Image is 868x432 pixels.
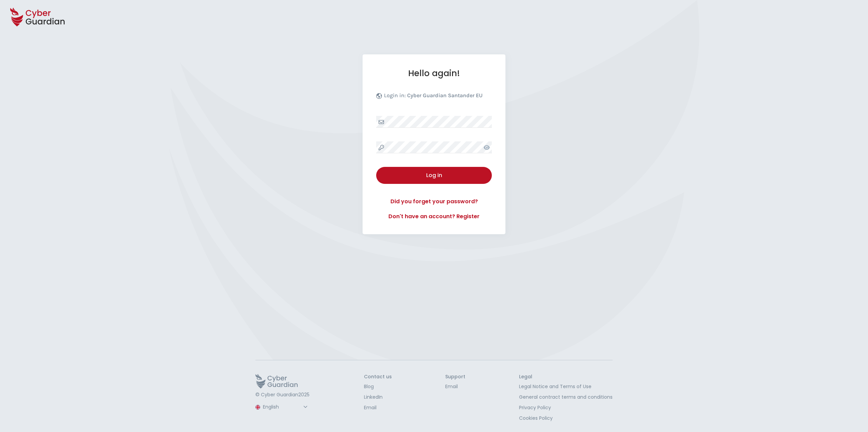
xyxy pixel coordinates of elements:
a: Blog [364,383,392,390]
a: Don't have an account? Register [376,212,492,221]
a: Email [364,404,392,411]
h1: Hello again! [376,68,492,79]
a: Privacy Policy [519,404,613,411]
a: Legal Notice and Terms of Use [519,383,613,390]
a: Did you forget your password? [376,197,492,206]
b: Cyber Guardian Santander EU [407,92,483,99]
a: LinkedIn [364,394,392,401]
h3: Contact us [364,374,392,380]
div: Log in [381,171,487,179]
h3: Support [445,374,465,380]
img: region-logo [255,405,260,410]
h3: Legal [519,374,613,380]
a: Email [445,383,465,390]
button: Log in [376,167,492,184]
a: General contract terms and conditions [519,394,613,401]
p: Login in: [384,92,483,102]
p: © Cyber Guardian 2025 [255,392,310,398]
a: Cookies Policy [519,415,613,422]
